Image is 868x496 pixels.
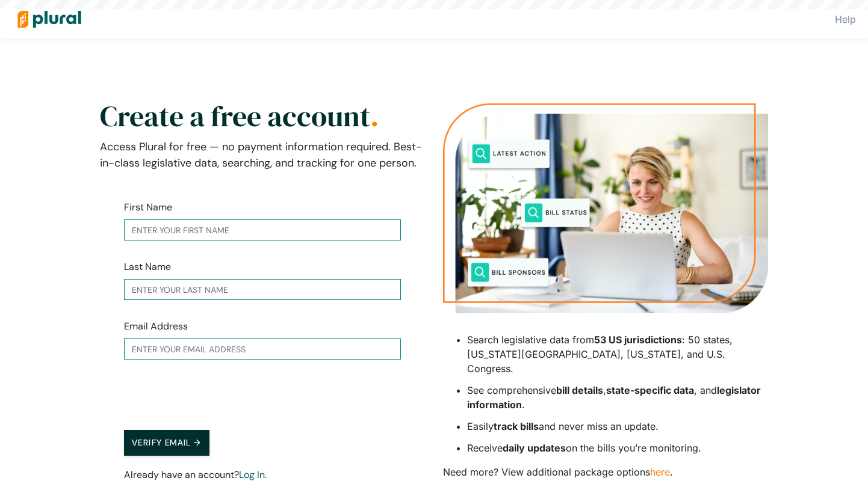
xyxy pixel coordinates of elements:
[494,420,539,432] strong: track bills
[370,96,379,136] span: .
[124,338,401,360] input: Enter your email address
[606,384,694,396] strong: state-specific data
[239,468,267,481] a: Log In.
[124,430,209,456] button: Verify Email →
[124,260,171,274] label: Last Name
[124,319,188,334] label: Email Address
[467,383,768,412] li: See comprehensive , , and .
[835,13,856,25] a: Help
[556,384,603,396] strong: bill details
[467,441,768,455] li: Receive on the bills you’re monitoring.
[124,219,401,240] input: Enter your first name
[467,419,768,433] li: Easily and never miss an update.
[443,465,768,479] p: Need more? View additional package options .
[100,105,425,127] h2: Create a free account
[100,139,425,171] p: Access Plural for free — no payment information required. Best-in-class legislative data, searchi...
[124,468,401,482] p: Already have an account?
[124,279,401,300] input: Enter your last name
[443,103,768,313] img: Person searching on their laptop for public policy information with search words of latest action...
[594,334,682,346] strong: 53 US jurisdictions
[650,466,670,478] a: here
[467,332,768,376] li: Search legislative data from : 50 states, [US_STATE][GEOGRAPHIC_DATA], [US_STATE], and U.S. Congr...
[124,200,172,215] label: First Name
[503,442,566,454] strong: daily updates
